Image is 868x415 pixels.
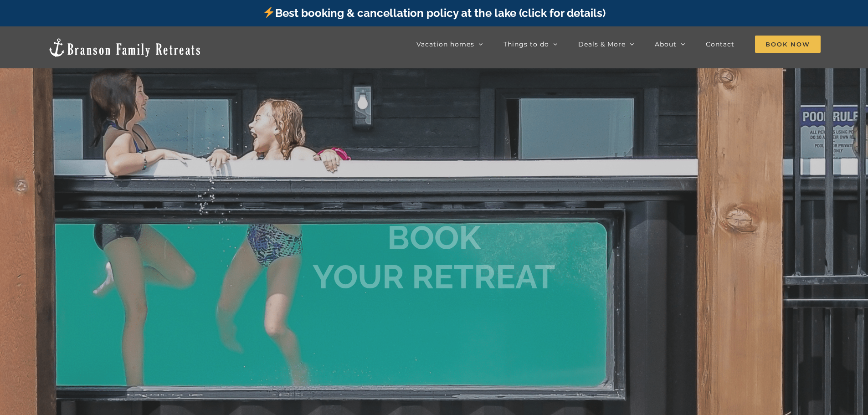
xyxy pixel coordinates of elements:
[578,35,634,53] a: Deals & More
[503,35,558,53] a: Things to do
[313,218,555,296] b: BOOK YOUR RETREAT
[706,41,734,47] span: Contact
[578,41,626,47] span: Deals & More
[263,7,274,18] img: ⚡️
[262,6,605,20] a: Best booking & cancellation policy at the lake (click for details)
[416,35,483,53] a: Vacation homes
[416,41,474,47] span: Vacation homes
[755,36,821,53] span: Book Now
[655,35,685,53] a: About
[47,37,202,58] img: Branson Family Retreats Logo
[503,41,549,47] span: Things to do
[416,35,821,53] nav: Main Menu
[755,35,821,53] a: Book Now
[706,35,734,53] a: Contact
[655,41,677,47] span: About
